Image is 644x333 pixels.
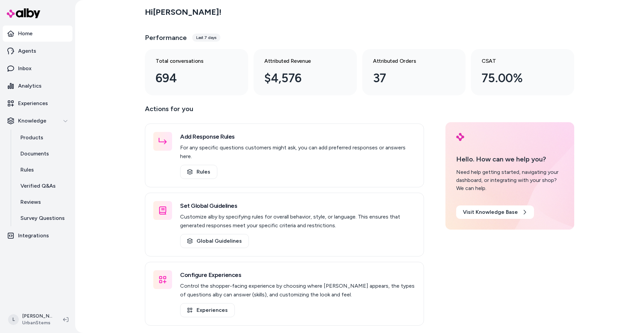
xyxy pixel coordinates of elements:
[14,178,72,194] a: Verified Q&As
[373,57,444,65] h3: Attributed Orders
[7,8,40,18] img: alby Logo
[18,47,36,55] p: Agents
[3,95,72,111] a: Experiences
[264,69,335,87] div: $4,576
[145,49,248,95] a: Total conversations 694
[4,309,58,330] button: L[PERSON_NAME]UrbanStems
[145,33,187,42] h3: Performance
[456,133,464,141] img: alby Logo
[14,162,72,178] a: Rules
[180,165,217,179] a: Rules
[180,270,416,280] h3: Configure Experiences
[456,205,534,219] a: Visit Knowledge Base
[192,34,220,42] div: Last 7 days
[20,166,34,174] p: Rules
[18,99,48,107] p: Experiences
[22,320,52,326] span: UrbanStems
[180,201,416,210] h3: Set Global Guidelines
[456,168,563,192] div: Need help getting started, navigating your dashboard, or integrating with your shop? We can help.
[20,134,43,142] p: Products
[180,234,249,248] a: Global Guidelines
[3,43,72,59] a: Agents
[18,232,49,240] p: Integrations
[18,82,42,90] p: Analytics
[18,30,33,38] p: Home
[156,69,227,87] div: 694
[362,49,466,95] a: Attributed Orders 37
[14,146,72,162] a: Documents
[180,143,416,161] p: For any specific questions customers might ask, you can add preferred responses or answers here.
[3,26,72,42] a: Home
[180,212,416,230] p: Customize alby by specifying rules for overall behavior, style, or language. This ensures that ge...
[3,78,72,94] a: Analytics
[14,194,72,210] a: Reviews
[18,64,32,73] p: Inbox
[20,214,65,222] p: Survey Questions
[14,210,72,226] a: Survey Questions
[180,282,416,299] p: Control the shopper-facing experience by choosing where [PERSON_NAME] appears, the types of quest...
[20,198,41,206] p: Reviews
[482,69,553,87] div: 75.00%
[3,113,72,129] button: Knowledge
[145,103,424,120] p: Actions for you
[156,57,227,65] h3: Total conversations
[22,313,52,320] p: [PERSON_NAME]
[3,60,72,77] a: Inbox
[20,150,49,158] p: Documents
[456,154,563,164] p: Hello. How can we help you?
[3,228,72,244] a: Integrations
[373,69,444,87] div: 37
[18,117,46,125] p: Knowledge
[145,7,221,17] h2: Hi [PERSON_NAME] !
[471,49,574,95] a: CSAT 75.00%
[180,303,235,317] a: Experiences
[8,314,19,325] span: L
[264,57,335,65] h3: Attributed Revenue
[482,57,553,65] h3: CSAT
[14,130,72,146] a: Products
[180,132,416,141] h3: Add Response Rules
[254,49,357,95] a: Attributed Revenue $4,576
[20,182,56,190] p: Verified Q&As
